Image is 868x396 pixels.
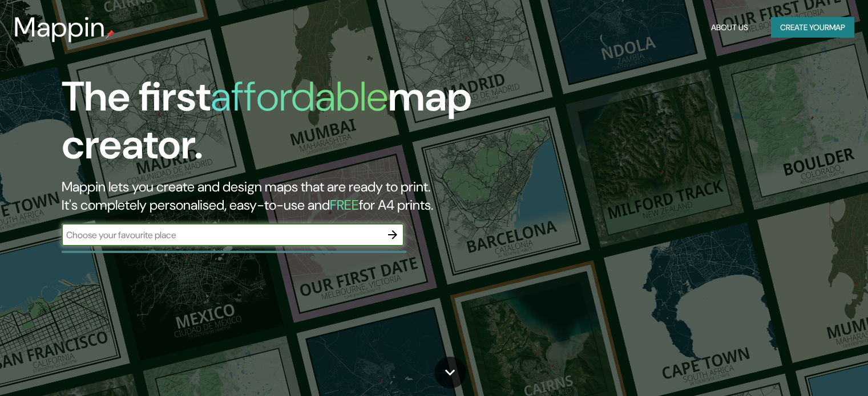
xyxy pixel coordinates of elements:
h5: FREE [330,196,359,214]
img: mappin-pin [106,30,115,39]
h1: The first map creator. [62,73,496,178]
h2: Mappin lets you create and design maps that are ready to print. It's completely personalised, eas... [62,178,496,214]
input: Choose your favourite place [62,228,381,242]
h3: Mappin [14,11,106,43]
h1: affordable [211,70,388,123]
button: Create yourmap [771,17,854,38]
button: About Us [706,17,753,38]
